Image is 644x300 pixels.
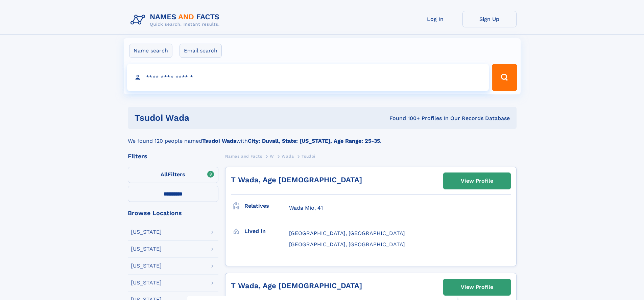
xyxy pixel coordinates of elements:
a: View Profile [444,279,510,295]
span: All [161,171,168,178]
span: [GEOGRAPHIC_DATA], [GEOGRAPHIC_DATA] [289,241,405,248]
div: [US_STATE] [131,280,162,285]
a: Log In [408,11,462,27]
a: Wada Mio, 41 [289,204,323,212]
button: Search Button [492,64,517,91]
h3: Lived in [244,226,289,237]
div: [US_STATE] [131,229,162,235]
span: W [270,154,274,159]
label: Filters [128,167,218,183]
span: [GEOGRAPHIC_DATA], [GEOGRAPHIC_DATA] [289,230,405,236]
a: Names and Facts [225,152,262,160]
div: Found 100+ Profiles In Our Records Database [289,115,510,122]
h3: Relatives [244,200,289,212]
div: View Profile [461,279,493,295]
label: Name search [129,44,172,58]
a: W [270,152,274,160]
div: [US_STATE] [131,263,162,269]
div: [US_STATE] [131,246,162,252]
div: Browse Locations [128,210,218,216]
span: Tsudoi [302,154,315,159]
b: City: Duvall, State: [US_STATE], Age Range: 25-35 [248,138,380,144]
h1: Tsudoi Wada [135,114,289,122]
div: We found 120 people named with . [128,129,517,145]
a: View Profile [444,173,510,189]
label: Email search [180,44,222,58]
span: Wada [282,154,294,159]
div: Filters [128,153,218,159]
a: T Wada, Age [DEMOGRAPHIC_DATA] [231,176,362,184]
b: Tsudoi Wada [202,138,236,144]
a: Sign Up [462,11,517,27]
a: Wada [282,152,294,160]
div: View Profile [461,173,493,189]
img: Logo Names and Facts [128,11,225,29]
a: T Wada, Age [DEMOGRAPHIC_DATA] [231,281,362,290]
input: search input [127,64,489,91]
